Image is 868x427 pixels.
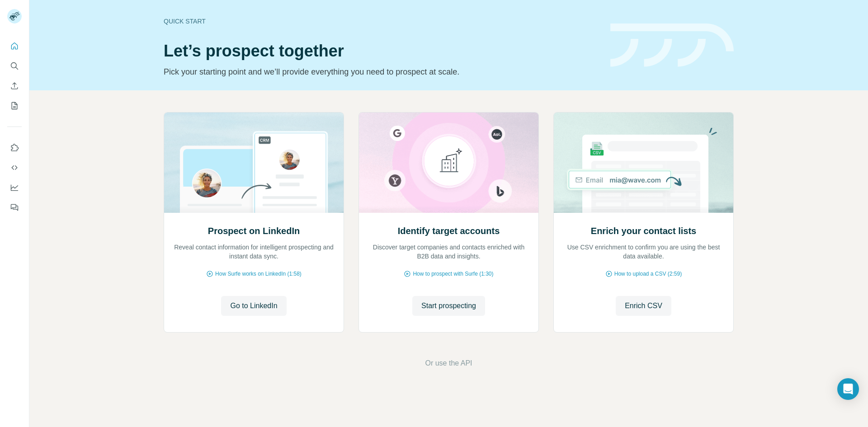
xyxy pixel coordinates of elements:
span: How to upload a CSV (2:59) [614,270,682,278]
button: Enrich CSV [616,296,671,316]
img: banner [610,23,734,67]
span: How to prospect with Surfe (1:30) [413,270,493,278]
button: Feedback [7,199,22,216]
img: Enrich your contact lists [553,113,734,213]
button: Use Surfe API [7,160,22,176]
div: Quick start [164,17,599,26]
button: Go to LinkedIn [221,296,286,316]
p: Pick your starting point and we’ll provide everything you need to prospect at scale. [164,66,599,78]
span: Enrich CSV [625,300,662,311]
button: Enrich CSV [7,78,22,94]
span: How Surfe works on LinkedIn (1:58) [215,270,302,278]
h2: Enrich your contact lists [591,225,696,237]
p: Reveal contact information for intelligent prospecting and instant data sync. [173,243,335,261]
img: Identify target accounts [359,113,539,213]
button: Or use the API [425,358,472,369]
h2: Prospect on LinkedIn [208,225,300,237]
h1: Let’s prospect together [164,42,599,60]
p: Discover target companies and contacts enriched with B2B data and insights. [368,243,529,261]
button: Quick start [7,38,22,54]
img: Prospect on LinkedIn [164,113,344,213]
div: Open Intercom Messenger [837,378,859,400]
p: Use CSV enrichment to confirm you are using the best data available. [563,243,724,261]
button: My lists [7,98,22,114]
span: Start prospecting [421,300,476,311]
button: Start prospecting [412,296,485,316]
h2: Identify target accounts [398,225,500,237]
button: Use Surfe on LinkedIn [7,140,22,156]
button: Dashboard [7,179,22,196]
span: Go to LinkedIn [230,300,277,311]
button: Search [7,58,22,74]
